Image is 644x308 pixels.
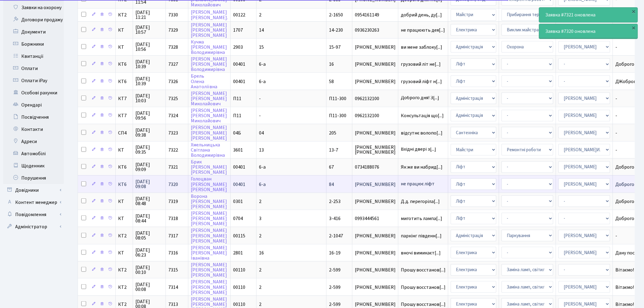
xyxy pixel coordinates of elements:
[329,61,334,68] span: 16
[118,28,130,33] span: КТ
[355,268,396,272] span: [PHONE_NUMBER]
[329,130,336,136] span: 205
[233,61,245,68] span: 00401
[168,130,178,136] span: 7323
[355,28,396,33] span: 0936230263
[168,95,178,102] span: 7325
[118,45,130,50] span: КТ
[401,61,441,68] span: грузовий літ не[...]
[118,199,130,204] span: КТ
[401,12,442,18] span: добрий день, ду[...]
[3,14,64,26] a: Договори продажу
[191,210,227,227] a: [PERSON_NAME][PERSON_NAME][PERSON_NAME]
[3,184,64,196] a: Довідники
[118,96,130,101] span: КТ7
[233,284,245,291] span: 00110
[118,113,130,118] span: КТ7
[233,181,245,188] span: 00401
[3,26,64,38] a: Документи
[191,193,227,210] a: Ворона[PERSON_NAME][PERSON_NAME]
[168,215,178,222] span: 7318
[168,78,178,85] span: 7326
[191,124,227,142] a: [PERSON_NAME][PERSON_NAME][PERSON_NAME]
[233,301,245,308] span: 00110
[545,12,596,18] strong: Заявка #7321 оновлена
[355,302,396,307] span: [PHONE_NUMBER]
[259,61,266,68] span: 6-а
[259,164,266,170] span: 6-а
[191,227,227,244] a: [PERSON_NAME][PERSON_NAME][PERSON_NAME]
[401,198,440,205] span: Д.д. перегоріла[...]
[233,112,241,119] span: П11
[168,61,178,68] span: 7327
[329,95,346,102] span: П11-300
[168,301,178,308] span: 7313
[259,147,264,153] span: 13
[355,165,396,170] span: 0734188076
[135,76,163,86] span: [DATE] 10:39
[355,79,396,84] span: [PHONE_NUMBER]
[259,250,264,256] span: 16
[355,12,396,17] span: 0954161149
[259,95,261,102] span: -
[329,112,346,119] span: П11-300
[135,231,163,240] span: [DATE] 08:05
[191,56,227,73] a: [PERSON_NAME][PERSON_NAME]Володимирівна
[259,284,261,291] span: 2
[329,250,341,256] span: 16-19
[401,233,442,239] span: паркінг південн[...]
[135,214,163,223] span: [DATE] 08:44
[259,12,261,18] span: 2
[401,284,446,291] span: Прошу восстанов[...]
[168,181,178,188] span: 7320
[3,135,64,148] a: Адреси
[135,10,163,20] span: [DATE] 11:21
[168,233,178,239] span: 7317
[135,59,163,69] span: [DATE] 10:39
[329,164,334,170] span: 67
[191,159,227,176] a: Брик[PERSON_NAME][PERSON_NAME]
[3,221,64,233] a: Адміністратор
[233,198,243,205] span: 0301
[118,216,130,221] span: КТ
[355,62,396,67] span: [PHONE_NUMBER]
[329,147,338,153] span: 13-7
[168,250,178,256] span: 7316
[3,148,64,160] a: Автомобілі
[135,42,163,52] span: [DATE] 10:56
[135,25,163,35] span: [DATE] 10:57
[118,285,130,290] span: КТ2
[191,90,227,107] a: [PERSON_NAME][PERSON_NAME]Миколайович
[233,267,245,273] span: 00110
[191,261,227,278] a: [PERSON_NAME][PERSON_NAME][PERSON_NAME]
[135,93,163,103] span: [DATE] 10:03
[118,148,130,152] span: КТ
[259,130,264,136] span: 04
[168,112,178,119] span: 7324
[168,147,178,153] span: 7322
[401,215,442,222] span: миготить лампа[...]
[135,282,163,292] span: [DATE] 00:08
[3,111,64,123] a: Посвідчення
[118,165,130,170] span: КТ6
[355,216,396,221] span: 0993444561
[259,112,261,119] span: -
[3,196,64,208] a: Контент менеджер
[3,50,64,62] a: Квитанції
[118,62,130,67] span: КТ6
[401,94,439,101] span: Доброго дня! З[...]
[259,44,264,51] span: 15
[233,27,243,33] span: 1707
[329,44,341,51] span: 15-97
[233,164,245,170] span: 00401
[401,267,446,273] span: Прошу восстанов[...]
[135,145,163,155] span: [DATE] 09:35
[401,44,442,51] span: ви мене заблоку[...]
[135,111,163,121] span: [DATE] 09:56
[355,131,396,135] span: [PHONE_NUMBER]
[118,250,130,255] span: КТ
[631,25,637,31] div: ×
[191,22,227,39] a: [PERSON_NAME][PERSON_NAME][PERSON_NAME]
[118,131,130,135] span: СП4
[191,176,227,193] a: Голоцван[PERSON_NAME][PERSON_NAME]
